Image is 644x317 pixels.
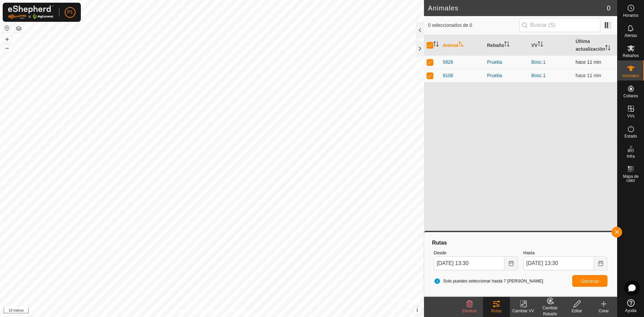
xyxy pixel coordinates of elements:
font: hace 11 min [576,59,601,65]
input: Buscar (S) [519,18,600,32]
font: Infra [627,154,635,159]
p-sorticon: Activar para ordenar [459,42,464,48]
font: 9106 [443,73,453,78]
font: Rebaño [487,43,504,48]
font: Última actualización [576,39,605,52]
font: Animales [428,4,459,12]
button: + [3,35,11,43]
font: Crear [599,309,609,313]
font: Alertas [625,33,637,38]
a: Ayuda [618,297,644,315]
font: Rebaños [623,53,639,58]
font: – [5,44,9,51]
font: Cambiar Rebaño [542,306,557,316]
a: Contáctanos [224,308,247,314]
font: Solo puedes seleccionar hasta 7 [PERSON_NAME] [443,278,543,283]
font: Rutas [432,240,447,246]
font: Desde [434,250,446,255]
font: 0 seleccionados de 0 [428,22,472,28]
span: 11 de agosto de 2025, 13:18 [576,59,601,65]
span: 11 de agosto de 2025, 13:18 [576,73,601,78]
img: Logotipo de Gallagher [8,5,54,19]
font: Hasta [523,250,535,255]
font: Mapa de calor [623,174,639,183]
font: Collares [623,94,638,98]
font: VVs [627,114,634,118]
button: Elija fecha [594,256,607,270]
a: Política de Privacidad [177,308,216,314]
font: Rutas [491,309,501,313]
font: Horarios [623,13,638,18]
font: Animales [623,73,639,78]
font: 0 [607,4,610,12]
button: Restablecer mapa [3,24,11,32]
button: Elija fecha [504,256,518,270]
button: – [3,44,11,52]
button: Generar [572,275,607,287]
font: hace 11 min [576,73,601,78]
a: Bosc.1 [531,73,546,78]
font: Cambiar VV [513,309,534,313]
font: Prueba [487,59,502,65]
font: Generar [581,278,599,284]
font: VV [531,43,538,48]
font: P1 [67,9,73,15]
font: Política de Privacidad [177,309,216,314]
font: 5826 [443,59,453,65]
font: Contáctanos [224,309,247,314]
p-sorticon: Activar para ordenar [538,42,543,48]
font: Animal [443,43,459,48]
p-sorticon: Activar para ordenar [605,46,610,51]
font: Ayuda [625,308,637,313]
p-sorticon: Activar para ordenar [433,42,439,48]
font: + [5,36,9,43]
font: Prueba [487,73,502,78]
p-sorticon: Activar para ordenar [504,42,509,48]
font: Estado [625,134,637,139]
button: Capas del Mapa [15,24,23,33]
a: Bosc.1 [531,59,546,65]
font: i [417,307,418,313]
button: i [414,307,421,314]
font: Eliminar [462,309,477,313]
font: Editar [572,309,582,313]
